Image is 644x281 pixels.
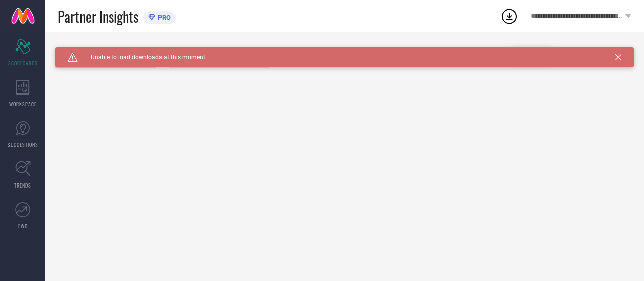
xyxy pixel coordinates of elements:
span: Partner Insights [58,6,138,27]
span: WORKSPACE [9,100,37,108]
span: SCORECARDS [8,59,38,67]
span: PRO [155,14,171,21]
span: TRENDS [14,181,31,189]
span: SUGGESTIONS [8,141,38,148]
div: Open download list [500,7,518,25]
span: Unable to load downloads at this moment [78,54,205,61]
div: Brand [55,47,156,54]
span: FWD [18,222,28,230]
